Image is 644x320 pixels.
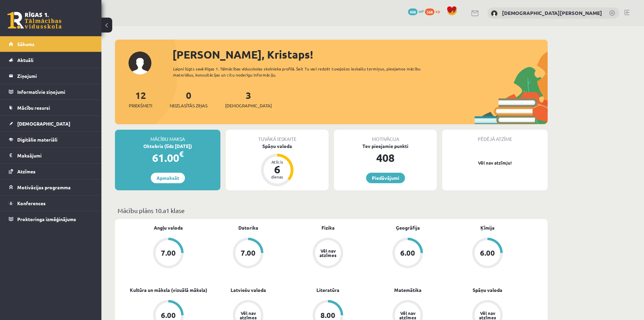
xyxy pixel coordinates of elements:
div: 6.00 [400,249,415,257]
p: Vēl nav atzīmju! [446,159,544,166]
a: 3[DEMOGRAPHIC_DATA] [225,89,272,109]
a: Datorika [238,224,258,231]
span: Konferences [17,200,46,206]
a: 0Neizlasītās ziņas [170,89,208,109]
a: Atzīmes [9,164,93,179]
p: Mācību plāns 10.a1 klase [118,206,545,215]
a: Aktuāli [9,52,93,68]
div: Mācību maksa [115,130,220,143]
a: Latviešu valoda [231,286,266,294]
span: 408 [408,8,418,15]
a: Apmaksāt [151,173,185,183]
span: € [179,149,184,159]
div: 8.00 [320,312,335,319]
a: 568 xp [425,8,443,14]
legend: Maksājumi [17,148,93,163]
a: Spāņu valoda [473,286,502,294]
div: 6.00 [161,312,176,319]
a: Fizika [321,224,335,231]
div: Motivācija [334,130,437,143]
span: Mācību resursi [17,105,50,111]
a: Spāņu valoda Atlicis 6 dienas [226,143,329,187]
a: Sākums [9,36,93,52]
a: Ziņojumi [9,68,93,84]
span: Atzīmes [17,168,35,174]
a: [DEMOGRAPHIC_DATA][PERSON_NAME] [502,9,602,16]
legend: Ziņojumi [17,68,93,84]
div: 6 [267,164,287,175]
div: Vēl nav atzīmes [478,311,497,320]
span: Priekšmeti [129,102,152,109]
span: Digitālie materiāli [17,136,57,143]
div: 7.00 [161,249,176,257]
span: mP [419,8,424,14]
span: 568 [425,8,434,15]
a: Piedāvājumi [366,173,405,183]
div: 61.00 [115,150,220,166]
a: 7.00 [208,238,288,270]
div: Atlicis [267,160,287,164]
a: Vēl nav atzīmes [288,238,368,270]
div: Tuvākā ieskaite [226,130,329,143]
a: Informatīvie ziņojumi [9,84,93,100]
div: Tev pieejamie punkti [334,143,437,150]
a: [DEMOGRAPHIC_DATA] [9,116,93,131]
span: Motivācijas programma [17,184,71,190]
a: Angļu valoda [154,224,183,231]
div: Pēdējā atzīme [442,130,548,143]
div: Spāņu valoda [226,143,329,150]
div: Vēl nav atzīmes [318,249,337,257]
a: Proktoringa izmēģinājums [9,211,93,227]
a: Digitālie materiāli [9,132,93,147]
a: 6.00 [368,238,448,270]
span: Sākums [17,41,34,47]
span: Aktuāli [17,57,33,63]
div: dienas [267,175,287,179]
a: 12Priekšmeti [129,89,152,109]
div: [PERSON_NAME], Kristaps! [172,46,548,63]
div: 7.00 [241,249,256,257]
a: Motivācijas programma [9,179,93,195]
a: Mācību resursi [9,100,93,115]
a: Ķīmija [480,224,495,231]
a: Kultūra un māksla (vizuālā māksla) [130,286,207,294]
div: Laipni lūgts savā Rīgas 1. Tālmācības vidusskolas skolnieka profilā. Šeit Tu vari redzēt tuvojošo... [173,66,433,78]
div: Vēl nav atzīmes [398,311,417,320]
legend: Informatīvie ziņojumi [17,84,93,100]
a: Rīgas 1. Tālmācības vidusskola [7,12,62,29]
span: xp [435,8,440,14]
div: Oktobris (līdz [DATE]) [115,143,220,150]
a: 7.00 [128,238,208,270]
a: Ģeogrāfija [396,224,420,231]
a: Konferences [9,195,93,211]
div: 6.00 [480,249,495,257]
span: [DEMOGRAPHIC_DATA] [225,102,272,109]
a: Literatūra [316,286,339,294]
span: [DEMOGRAPHIC_DATA] [17,121,70,127]
a: Matemātika [394,286,422,294]
div: Vēl nav atzīmes [239,311,258,320]
a: Maksājumi [9,148,93,163]
span: Neizlasītās ziņas [170,102,208,109]
span: Proktoringa izmēģinājums [17,216,76,222]
a: 408 mP [408,8,424,14]
div: 408 [334,150,437,166]
a: 6.00 [448,238,527,270]
img: Kristaps Jegorovs [491,10,498,17]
